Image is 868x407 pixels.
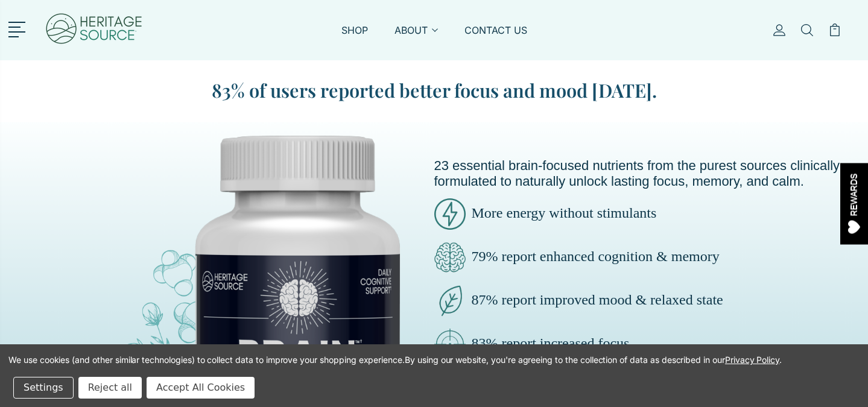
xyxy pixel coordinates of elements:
[78,377,142,399] button: Reject all
[434,242,466,273] img: brain-boost-clarity.png
[464,24,527,51] a: CONTACT US
[725,355,779,365] a: Privacy Policy
[8,355,782,365] span: We use cookies (and other similar technologies) to collect data to improve your shopping experien...
[434,329,466,360] img: brain-boost-clinically-focus.png
[434,285,466,317] img: brain-boost-natural-pure.png
[394,24,438,51] a: ABOUT
[13,377,74,399] button: Settings
[163,77,706,103] blockquote: 83% of users reported better focus and mood [DATE].
[147,377,255,399] button: Accept All Cookies
[341,24,368,51] a: SHOP
[45,6,144,54] img: Heritage Source
[434,198,466,230] img: brain-boost-energy.png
